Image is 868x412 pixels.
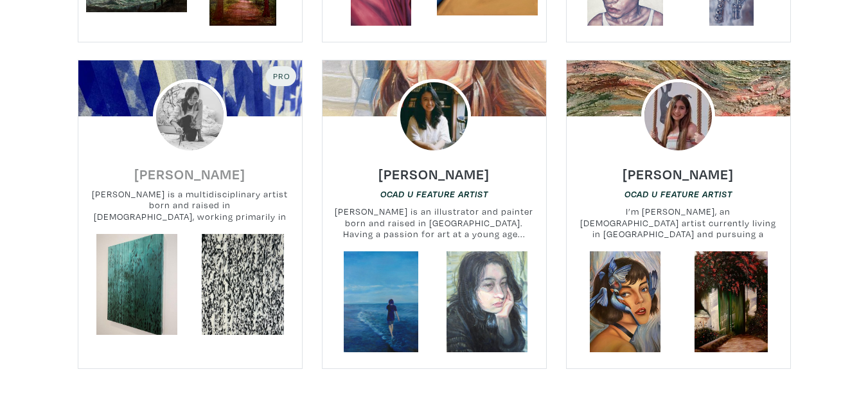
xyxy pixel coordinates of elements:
[134,165,245,183] h6: [PERSON_NAME]
[623,165,734,183] h6: [PERSON_NAME]
[78,188,302,222] small: [PERSON_NAME] is a multidisciplinary artist born and raised in [DEMOGRAPHIC_DATA], working primar...
[380,188,488,200] a: OCAD U Feature Artist
[272,71,290,81] span: Pro
[641,79,716,154] img: phpThumb.php
[323,206,546,240] small: [PERSON_NAME] is an illustrator and painter born and raised in [GEOGRAPHIC_DATA]. Having a passio...
[623,162,734,177] a: [PERSON_NAME]
[153,79,227,154] img: phpThumb.php
[378,165,490,183] h6: [PERSON_NAME]
[380,189,488,199] em: OCAD U Feature Artist
[134,162,245,177] a: [PERSON_NAME]
[397,79,472,154] img: phpThumb.php
[624,188,732,200] a: OCAD U Feature Artist
[567,206,790,240] small: I’m [PERSON_NAME], an [DEMOGRAPHIC_DATA] artist currently living in [GEOGRAPHIC_DATA] and pursuin...
[378,162,490,177] a: [PERSON_NAME]
[624,189,732,199] em: OCAD U Feature Artist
